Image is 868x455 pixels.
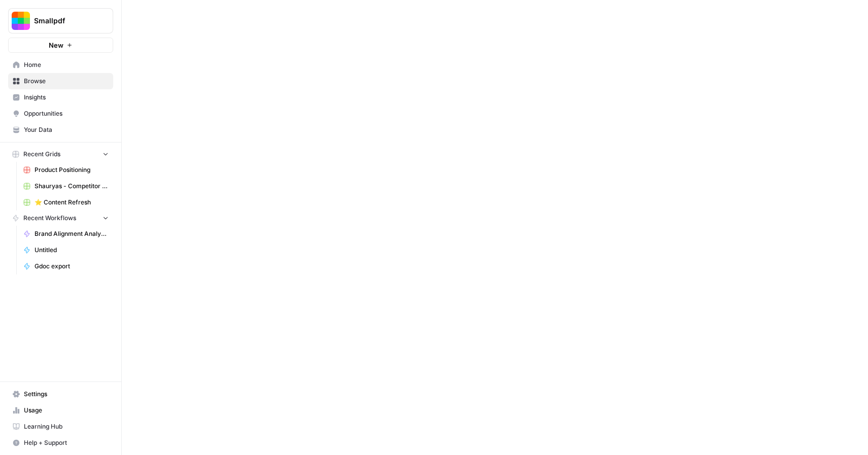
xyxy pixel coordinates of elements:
[35,165,109,174] span: Product Positioning
[19,194,113,211] a: ⭐️ Content Refresh
[34,16,95,26] span: Smallpdf
[35,182,109,191] span: Shauryas - Competitor Analysis (Different Languages) Grid
[8,386,113,402] a: Settings
[35,262,109,271] span: Gdoc export
[8,106,113,122] a: Opportunities
[8,122,113,138] a: Your Data
[8,211,113,226] button: Recent Workflows
[24,109,109,118] span: Opportunities
[19,226,113,242] a: Brand Alignment Analyzer
[19,178,113,194] a: Shauryas - Competitor Analysis (Different Languages) Grid
[8,418,113,435] a: Learning Hub
[24,60,109,69] span: Home
[24,77,109,86] span: Browse
[19,242,113,258] a: Untitled
[8,8,113,33] button: Workspace: Smallpdf
[49,40,63,50] span: New
[23,150,60,159] span: Recent Grids
[8,73,113,89] a: Browse
[35,246,109,255] span: Untitled
[8,147,113,162] button: Recent Grids
[23,214,76,223] span: Recent Workflows
[19,258,113,274] a: Gdoc export
[19,162,113,178] a: Product Positioning
[8,89,113,106] a: Insights
[8,38,113,53] button: New
[35,229,109,238] span: Brand Alignment Analyzer
[8,402,113,418] a: Usage
[24,390,109,399] span: Settings
[24,406,109,415] span: Usage
[8,57,113,73] a: Home
[24,422,109,431] span: Learning Hub
[35,198,109,207] span: ⭐️ Content Refresh
[24,438,109,447] span: Help + Support
[12,12,30,30] img: Smallpdf Logo
[8,435,113,451] button: Help + Support
[24,93,109,102] span: Insights
[24,125,109,134] span: Your Data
